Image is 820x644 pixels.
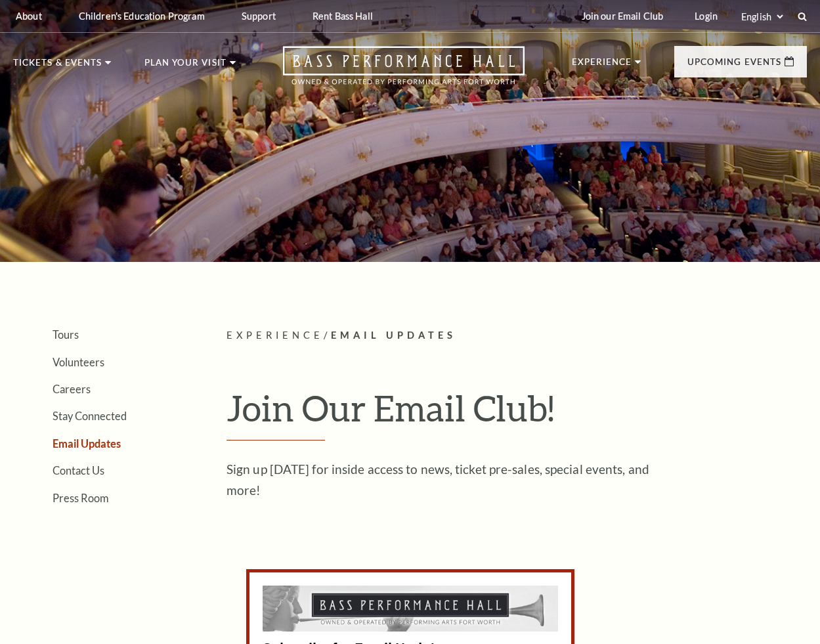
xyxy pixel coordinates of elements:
[16,11,42,22] p: About
[739,11,785,23] select: Select:
[53,437,121,450] a: Email Updates
[53,464,104,477] a: Contact Us
[53,328,79,341] a: Tours
[227,330,324,341] span: Experience
[227,459,653,501] p: Sign up [DATE] for inside access to news, ticket pre-sales, special events, and more!
[53,383,91,395] a: Careers
[53,356,104,368] a: Volunteers
[13,58,102,74] p: Tickets & Events
[53,410,127,422] a: Stay Connected
[572,58,632,74] p: Experience
[79,11,205,22] p: Children's Education Program
[331,330,456,341] span: Email Updates
[53,492,108,504] a: Press Room
[227,387,807,440] h1: Join Our Email Club!
[144,58,227,74] p: Plan Your Visit
[227,328,807,344] p: /
[313,11,373,22] p: Rent Bass Hall
[242,11,276,22] p: Support
[687,58,781,74] p: Upcoming Events
[263,586,558,632] img: 4802a34f-8a58-4b86-aad0-67af57361131.jpeg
